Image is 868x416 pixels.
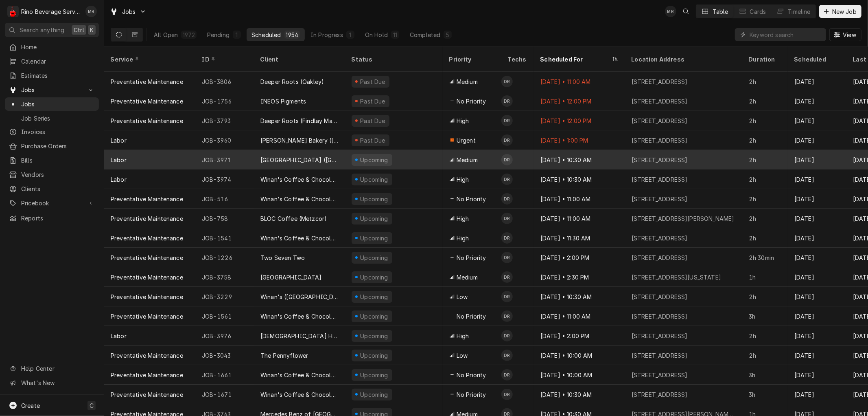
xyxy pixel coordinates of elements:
span: No Priority [457,390,486,399]
div: 1972 [183,31,195,39]
div: 3h [742,365,788,385]
div: On Hold [365,31,388,39]
div: Techs [508,55,527,64]
div: 1 [234,31,239,39]
a: Go to Jobs [107,5,150,18]
div: DR [501,291,513,302]
span: Clients [21,185,95,193]
div: Damon Rinehart's Avatar [501,310,513,322]
div: [STREET_ADDRESS] [632,234,688,242]
div: Winan's Coffee & Chocolate (Van [PERSON_NAME]) [260,312,339,321]
div: DR [501,232,513,244]
div: Upcoming [359,312,389,321]
div: 2h [742,130,788,150]
span: New Job [831,7,858,16]
div: Two Seven Two [260,253,305,262]
div: Past Due [359,77,387,86]
div: Upcoming [359,390,389,399]
button: Search anythingCtrlK [5,23,99,37]
span: Ctrl [74,26,84,34]
div: Labor [111,332,127,340]
div: Winan's Coffee & Chocolate ([GEOGRAPHIC_DATA]) [260,390,339,399]
div: [DATE] • 2:00 PM [534,326,625,346]
div: DR [501,252,513,263]
div: 1 [348,31,353,39]
div: [STREET_ADDRESS] [632,156,688,164]
span: Search anything [20,26,64,34]
div: [DATE] [788,248,846,267]
span: High [457,117,469,125]
div: Upcoming [359,351,389,360]
div: [DATE] • 10:30 AM [534,150,625,169]
div: [DATE] • 11:00 AM [534,189,625,209]
div: DR [501,76,513,87]
div: JOB-3229 [195,287,254,306]
div: [DATE] • 10:30 AM [534,287,625,306]
div: [STREET_ADDRESS] [632,312,688,321]
a: Clients [5,182,99,196]
div: JOB-3758 [195,267,254,287]
div: JOB-1541 [195,228,254,248]
div: [DATE] [788,169,846,189]
div: Damon Rinehart's Avatar [501,115,513,126]
div: Melissa Rinehart's Avatar [85,6,97,17]
div: Winan's ([GEOGRAPHIC_DATA]) [260,293,339,301]
div: [DATE] • 10:30 AM [534,385,625,404]
span: Estimates [21,71,95,80]
div: [DATE] • 12:00 PM [534,111,625,130]
button: Open search [680,5,693,18]
div: [DATE] • 11:00 AM [534,72,625,91]
div: [STREET_ADDRESS][US_STATE] [632,273,721,282]
div: [DATE] [788,385,846,404]
div: JOB-3971 [195,150,254,169]
span: Jobs [21,100,95,108]
div: [DATE] • 10:30 AM [534,169,625,189]
input: Keyword search [750,28,822,41]
div: Damon Rinehart's Avatar [501,330,513,341]
div: Upcoming [359,253,389,262]
div: Duration [749,55,780,64]
div: Table [713,7,728,16]
div: [STREET_ADDRESS] [632,77,688,86]
div: Scheduled For [540,55,610,64]
span: C [90,401,94,410]
div: [STREET_ADDRESS] [632,332,688,340]
div: [DATE] [788,91,846,111]
div: Damon Rinehart's Avatar [501,154,513,165]
div: [DATE] [788,326,846,346]
div: DR [501,369,513,381]
a: Bills [5,154,99,167]
div: [DEMOGRAPHIC_DATA] Health [PERSON_NAME] [260,332,339,340]
span: Low [457,293,468,301]
div: [STREET_ADDRESS] [632,97,688,106]
div: 2h [742,91,788,111]
span: High [457,175,469,184]
span: Vendors [21,170,95,179]
div: Upcoming [359,332,389,340]
div: Winan's Coffee & Chocolate (Short North) [260,371,339,379]
div: Deeper Roots (Oakley) [260,77,324,86]
div: [DATE] • 10:00 AM [534,346,625,365]
span: View [841,31,858,39]
a: Go to Help Center [5,362,99,375]
span: No Priority [457,97,486,106]
div: Damon Rinehart's Avatar [501,95,513,107]
div: 2h 30min [742,248,788,267]
div: BLOC Coffee (Metzcor) [260,214,327,223]
a: Job Series [5,112,99,125]
div: [DATE] • 10:00 AM [534,365,625,385]
span: Jobs [122,7,136,16]
div: Pending [207,31,230,39]
div: Upcoming [359,156,389,164]
span: Jobs [21,86,83,94]
div: [STREET_ADDRESS] [632,351,688,360]
div: DR [501,330,513,341]
div: Preventative Maintenance [111,351,183,360]
div: Damon Rinehart's Avatar [501,213,513,224]
span: Purchase Orders [21,142,95,150]
a: Vendors [5,168,99,181]
div: Rino Beverage Service [21,7,81,16]
div: JOB-516 [195,189,254,209]
div: Damon Rinehart's Avatar [501,389,513,400]
a: Go to Pricebook [5,196,99,210]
